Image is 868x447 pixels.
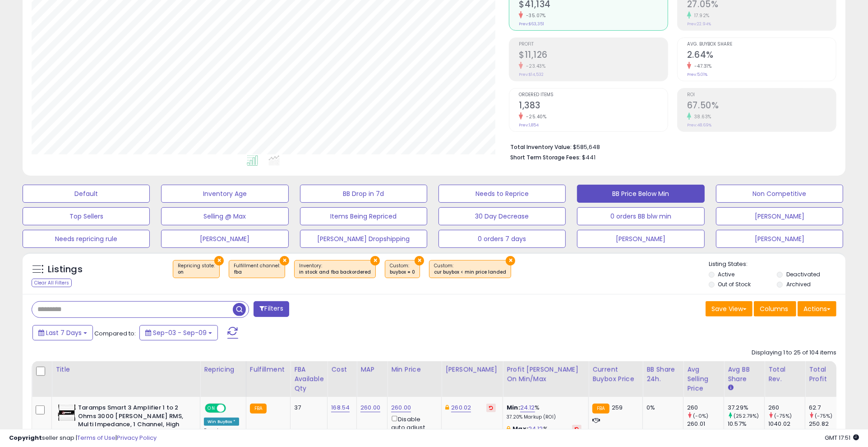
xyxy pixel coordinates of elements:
[77,433,115,442] a: Terms of Use
[687,21,711,27] small: Prev: 22.94%
[204,418,239,426] div: Win BuyBox *
[716,185,843,203] button: Non Competitive
[507,403,520,412] b: Min:
[451,403,471,412] a: 260.02
[510,154,581,161] b: Short Term Storage Fees:
[582,153,596,162] span: $441
[519,42,668,47] span: Profit
[178,269,215,275] div: on
[691,113,711,120] small: 38.63%
[117,433,157,442] a: Privacy Policy
[760,304,788,313] span: Columns
[519,50,668,62] h2: $11,126
[214,256,224,265] button: ×
[206,405,217,412] span: ON
[445,365,499,374] div: [PERSON_NAME]
[728,384,733,392] small: Avg BB Share.
[300,185,427,203] button: BB Drop in 7d
[225,405,239,412] span: OFF
[360,365,383,374] div: MAP
[439,207,566,225] button: 30 Day Decrease
[161,185,288,203] button: Inventory Age
[718,280,751,288] label: Out of Stock
[23,185,150,203] button: Default
[58,404,76,422] img: 411CAzK0yKL._SL40_.jpg
[153,328,207,337] span: Sep-03 - Sep-09
[577,230,704,248] button: [PERSON_NAME]
[234,269,280,275] div: fba
[46,328,82,337] span: Last 7 Days
[254,301,289,317] button: Filters
[734,412,759,419] small: (252.79%)
[646,365,679,384] div: BB Share 24h.
[510,143,572,151] b: Total Inventory Value:
[716,230,843,248] button: [PERSON_NAME]
[390,262,415,276] span: Custom:
[294,365,323,393] div: FBA Available Qty
[506,256,515,265] button: ×
[523,12,546,19] small: -35.07%
[693,412,708,419] small: (-0%)
[294,404,320,412] div: 37
[728,404,764,412] div: 37.29%
[507,414,582,420] p: 37.20% Markup (ROI)
[9,434,157,442] div: seller snap | |
[768,365,801,384] div: Total Rev.
[646,404,676,412] div: 0%
[520,403,535,412] a: 24.12
[519,72,544,77] small: Prev: $14,532
[161,207,288,225] button: Selling @ Max
[204,365,242,374] div: Repricing
[687,404,724,412] div: 260
[687,50,836,62] h2: 2.64%
[94,329,136,338] span: Compared to:
[299,269,371,275] div: in stock and fba backordered
[391,365,438,374] div: Min Price
[139,325,218,340] button: Sep-03 - Sep-09
[691,12,710,19] small: 17.92%
[786,270,820,278] label: Deactivated
[592,404,609,414] small: FBA
[250,404,267,414] small: FBA
[32,325,93,340] button: Last 7 Days
[434,262,506,276] span: Custom:
[300,207,427,225] button: Items Being Repriced
[331,365,353,374] div: Cost
[687,122,711,128] small: Prev: 48.69%
[687,100,836,112] h2: 67.50%
[370,256,380,265] button: ×
[786,280,811,288] label: Archived
[280,256,289,265] button: ×
[519,100,668,112] h2: 1,383
[718,270,734,278] label: Active
[360,403,380,412] a: 260.00
[754,301,796,317] button: Columns
[161,230,288,248] button: [PERSON_NAME]
[687,72,707,77] small: Prev: 5.01%
[300,230,427,248] button: [PERSON_NAME] Dropshipping
[234,262,280,276] span: Fulfillment channel :
[391,403,411,412] a: 260.00
[391,414,434,440] div: Disable auto adjust min
[815,412,832,419] small: (-75%)
[23,230,150,248] button: Needs repricing rule
[592,365,639,384] div: Current Buybox Price
[612,403,623,412] span: 259
[687,42,836,47] span: Avg. Buybox Share
[331,403,350,412] a: 168.54
[577,207,704,225] button: 0 orders BB blw min
[768,404,805,412] div: 260
[434,269,506,275] div: cur buybox < min price landed
[503,361,589,397] th: The percentage added to the cost of goods (COGS) that forms the calculator for Min & Max prices.
[523,63,546,70] small: -23.43%
[577,185,704,203] button: BB Price Below Min
[390,269,415,275] div: buybox = 0
[809,404,845,412] div: 62.7
[507,404,582,420] div: %
[32,279,72,287] div: Clear All Filters
[519,122,539,128] small: Prev: 1,854
[709,260,845,269] p: Listing States:
[250,365,286,374] div: Fulfillment
[439,185,566,203] button: Needs to Reprice
[752,349,836,357] div: Displaying 1 to 25 of 104 items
